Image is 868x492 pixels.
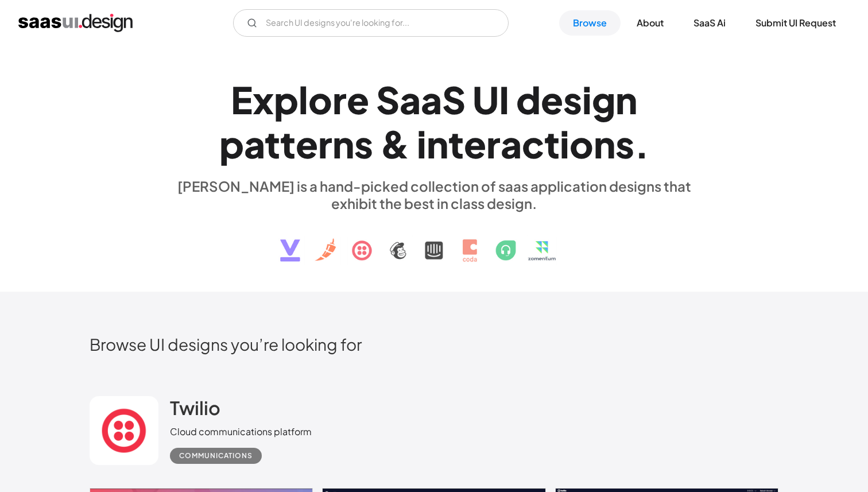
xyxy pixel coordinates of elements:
[170,78,698,166] h1: Explore SaaS UI design patterns & interactions.
[179,449,253,463] div: Communications
[742,10,850,36] a: Submit UI Request
[170,396,220,419] h2: Twilio
[680,10,739,36] a: SaaS Ai
[260,212,608,272] img: text, icon, saas logo
[623,10,677,36] a: About
[170,425,312,439] div: Cloud communications platform
[170,177,698,212] div: [PERSON_NAME] is a hand-picked collection of saas application designs that exhibit the best in cl...
[559,10,621,36] a: Browse
[233,9,509,37] input: Search UI designs you're looking for...
[90,334,778,354] h2: Browse UI designs you’re looking for
[170,396,220,425] a: Twilio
